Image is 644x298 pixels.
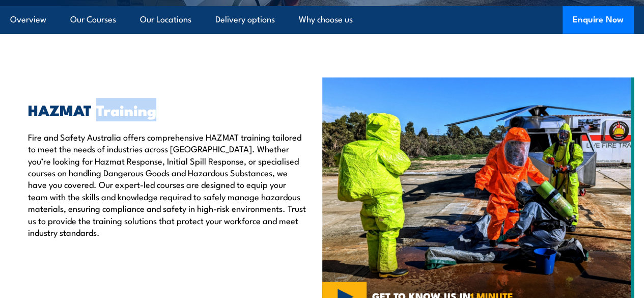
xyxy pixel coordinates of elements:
a: Overview [10,6,46,33]
h2: HAZMAT Training [28,103,307,116]
p: Fire and Safety Australia offers comprehensive HAZMAT training tailored to meet the needs of indu... [28,131,307,238]
a: Why choose us [299,6,353,33]
a: Delivery options [215,6,275,33]
a: Our Courses [70,6,116,33]
a: Our Locations [140,6,191,33]
button: Enquire Now [563,6,634,34]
